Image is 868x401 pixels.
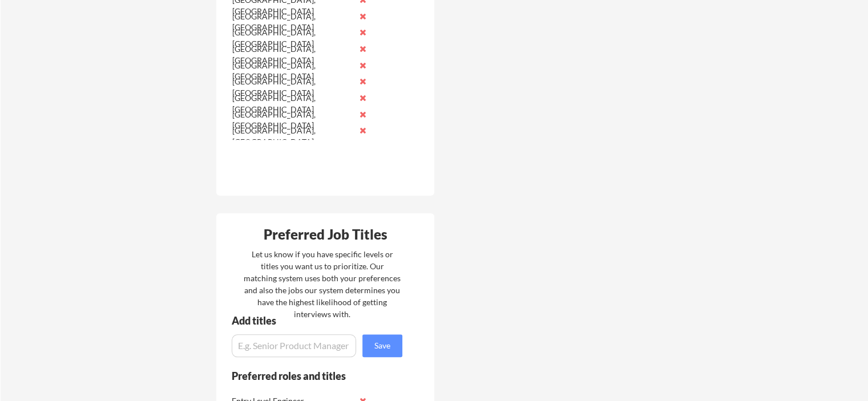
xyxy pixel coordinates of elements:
[232,109,353,131] div: [GEOGRAPHIC_DATA], [GEOGRAPHIC_DATA]
[232,371,387,381] div: Preferred roles and titles
[362,334,402,357] button: Save
[232,43,353,66] div: [GEOGRAPHIC_DATA], [GEOGRAPHIC_DATA]
[232,125,353,147] div: [GEOGRAPHIC_DATA], [GEOGRAPHIC_DATA]
[232,92,353,115] div: [GEOGRAPHIC_DATA], [GEOGRAPHIC_DATA]
[232,11,353,33] div: [GEOGRAPHIC_DATA], [GEOGRAPHIC_DATA]
[232,27,353,49] div: [GEOGRAPHIC_DATA], [GEOGRAPHIC_DATA]
[232,315,393,326] div: Add titles
[219,228,431,241] div: Preferred Job Titles
[232,76,353,98] div: [GEOGRAPHIC_DATA], [GEOGRAPHIC_DATA]
[244,248,401,320] div: Let us know if you have specific levels or titles you want us to prioritize. Our matching system ...
[232,334,356,357] input: E.g. Senior Product Manager
[232,60,353,82] div: [GEOGRAPHIC_DATA], [GEOGRAPHIC_DATA]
